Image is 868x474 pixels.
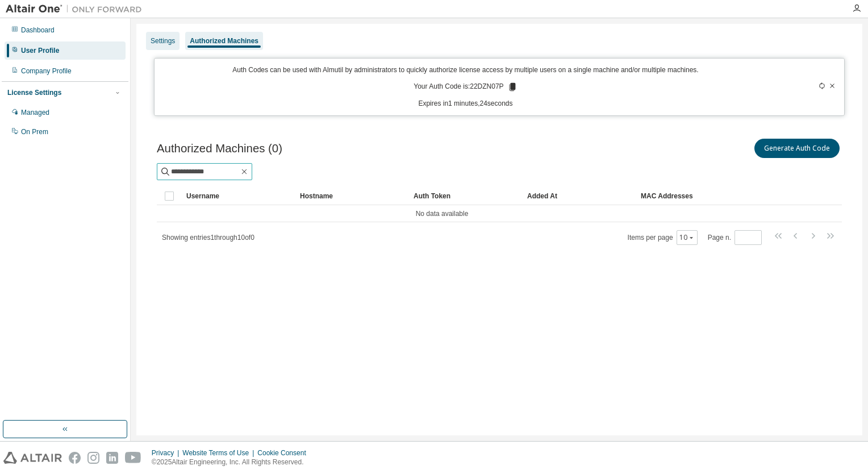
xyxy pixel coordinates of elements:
div: Authorized Machines [190,36,258,45]
div: Added At [527,187,632,205]
div: License Settings [7,88,61,97]
span: Showing entries 1 through 10 of 0 [162,234,254,242]
div: Settings [151,36,175,45]
img: youtube.svg [125,452,141,464]
span: Authorized Machines (0) [157,142,282,155]
div: MAC Addresses [641,187,723,205]
div: Dashboard [21,26,55,35]
div: Auth Token [414,187,518,205]
td: No data available [157,205,727,222]
button: Generate Auth Code [754,139,840,158]
p: Your Auth Code is: 22DZN07P [414,82,517,92]
span: Items per page [628,230,698,245]
div: Hostname [300,187,404,205]
span: Page n. [708,230,762,245]
p: © 2025 Altair Engineering, Inc. All Rights Reserved. [152,458,313,467]
img: linkedin.svg [106,452,118,464]
p: Auth Codes can be used with Almutil by administrators to quickly authorize license access by mult... [161,65,770,75]
img: instagram.svg [87,452,99,464]
div: Privacy [152,448,182,458]
p: Expires in 1 minutes, 24 seconds [161,99,770,109]
button: 10 [679,233,695,242]
img: facebook.svg [69,452,81,464]
div: Cookie Consent [257,448,312,458]
div: Company Profile [21,66,72,76]
div: On Prem [21,127,48,136]
div: Managed [21,108,49,117]
img: altair_logo.svg [3,452,62,464]
div: Username [186,187,291,205]
div: User Profile [21,46,59,55]
img: Altair One [6,3,148,15]
div: Website Terms of Use [182,448,257,458]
